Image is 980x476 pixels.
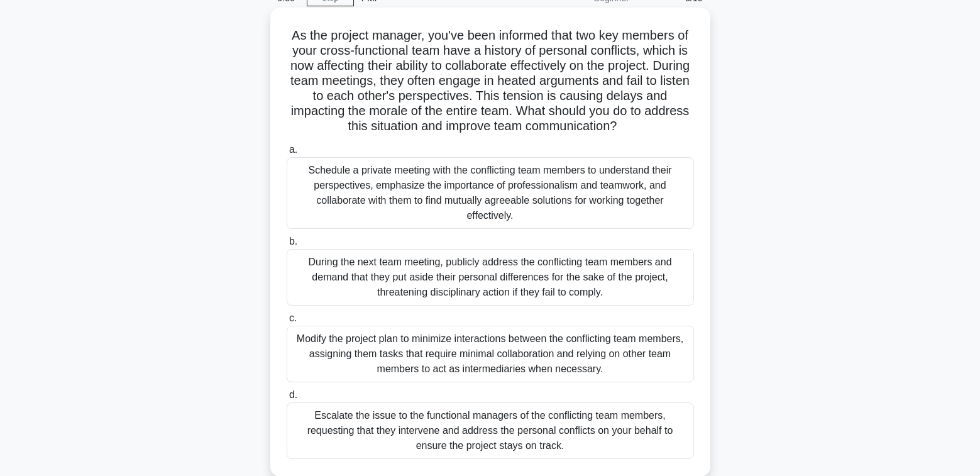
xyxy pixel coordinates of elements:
[289,236,297,246] span: b.
[287,402,694,459] div: Escalate the issue to the functional managers of the conflicting team members, requesting that th...
[289,313,297,323] span: c.
[287,249,694,306] div: During the next team meeting, publicly address the conflicting team members and demand that they ...
[285,28,695,135] h5: As the project manager, you've been informed that two key members of your cross-functional team h...
[287,157,694,229] div: Schedule a private meeting with the conflicting team members to understand their perspectives, em...
[287,326,694,382] div: Modify the project plan to minimize interactions between the conflicting team members, assigning ...
[289,389,297,400] span: d.
[289,144,297,155] span: a.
